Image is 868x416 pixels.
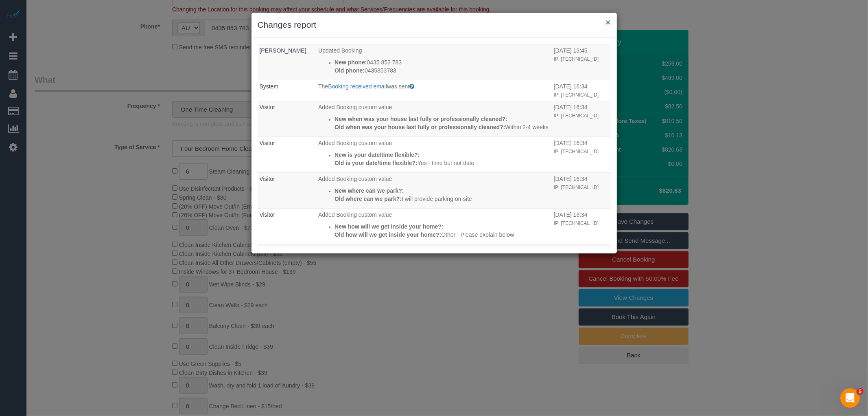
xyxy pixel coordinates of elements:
[318,83,328,90] span: The
[335,160,418,166] strong: Old is your date/time flexible?:
[258,19,611,31] h3: Changes report
[335,187,404,194] strong: New where can we park?:
[552,44,611,80] td: When
[840,388,860,408] iframe: Intercom live chat
[316,209,552,244] td: What
[258,173,317,209] td: Who
[318,47,362,54] span: Updated Booking
[335,123,550,131] p: Within 2-4 weeks
[335,58,550,66] p: 0435 853 783
[316,80,552,101] td: What
[554,113,599,119] small: IP: [TECHNICAL_ID]
[552,80,611,101] td: When
[552,244,611,280] td: When
[316,101,552,137] td: What
[258,209,317,244] td: Who
[318,140,392,146] span: Added Booking custom value
[554,185,599,190] small: IP: [TECHNICAL_ID]
[260,104,275,110] a: Visitor
[318,176,392,182] span: Added Booking custom value
[335,59,367,66] strong: New phone:
[606,18,610,26] button: ×
[260,140,275,146] a: Visitor
[554,220,599,226] small: IP: [TECHNICAL_ID]
[258,44,317,80] td: Who
[260,211,275,218] a: Visitor
[335,231,441,238] strong: Old how will we get inside your home?:
[552,101,611,137] td: When
[258,101,317,137] td: Who
[335,152,420,158] strong: New is your date/time flexible?:
[316,173,552,209] td: What
[335,195,550,203] p: I will provide parking on-site
[335,196,402,202] strong: Old where can we park?:
[328,83,387,90] a: Booking received email
[335,66,550,75] p: 0435853783
[554,92,599,98] small: IP: [TECHNICAL_ID]
[260,47,306,54] a: [PERSON_NAME]
[335,116,507,122] strong: New when was your house last fully or professionally cleaned?:
[554,56,599,62] small: IP: [TECHNICAL_ID]
[552,137,611,173] td: When
[335,159,550,167] p: Yes - time but not date
[258,244,317,280] td: Who
[251,13,617,253] sui-modal: Changes report
[554,149,599,154] small: IP: [TECHNICAL_ID]
[335,124,505,130] strong: Old when was your house last fully or professionally cleaned?:
[260,176,275,182] a: Visitor
[258,137,317,173] td: Who
[316,137,552,173] td: What
[258,80,317,101] td: Who
[552,173,611,209] td: When
[335,67,365,74] strong: Old phone:
[316,244,552,280] td: What
[318,211,392,218] span: Added Booking custom value
[387,83,409,90] span: was sent
[318,104,392,110] span: Added Booking custom value
[857,388,864,395] span: 5
[260,83,279,90] a: System
[335,231,550,239] p: Other - Please explain below
[335,223,444,230] strong: New how will we get inside your home?:
[316,44,552,80] td: What
[552,209,611,244] td: When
